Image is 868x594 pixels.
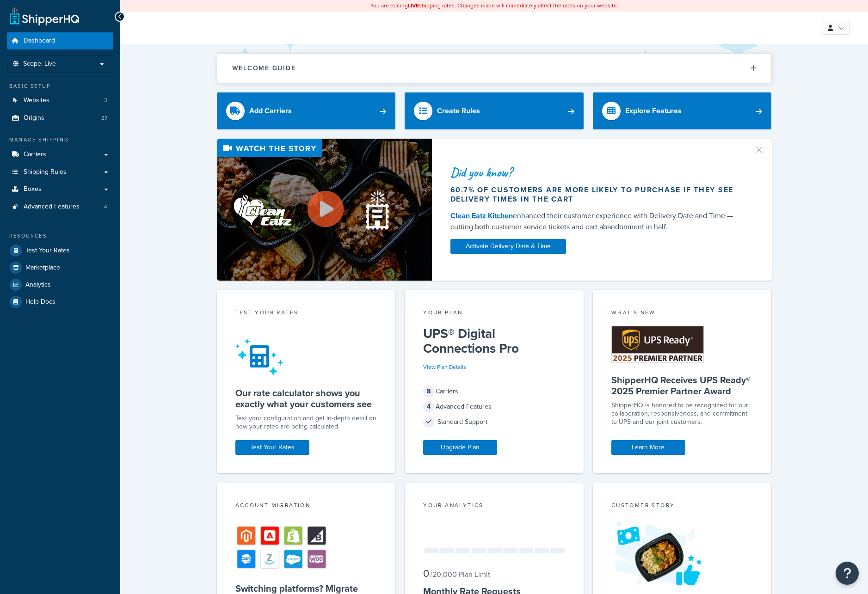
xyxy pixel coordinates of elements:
[836,562,859,585] button: Open Resource Center
[7,146,113,163] a: Carriers
[7,232,113,240] div: Resources
[7,32,113,49] a: Dashboard
[430,569,490,580] small: / 20,000 Plan Limit
[7,276,113,293] a: Analytics
[24,37,55,45] span: Dashboard
[423,440,497,455] a: Upgrade Plan
[423,566,429,581] span: 0
[450,166,743,179] div: Did you know?
[217,54,771,83] button: Welcome Guide
[423,400,565,413] div: Advanced Features
[217,92,396,129] a: Add Carriers
[450,185,743,204] div: 60.7% of customers are more likely to purchase if they see delivery times in the cart
[104,203,107,211] span: 4
[611,308,753,319] div: What's New
[423,363,466,371] a: View Plan Details
[25,264,60,272] span: Marketplace
[7,92,113,109] li: Websites
[7,294,113,310] a: Help Docs
[235,387,377,410] h5: Our rate calculator shows you exactly what your customers see
[405,92,584,129] a: Create Rules
[23,60,56,68] span: Scope: Live
[625,104,682,117] div: Explore Features
[450,210,513,221] a: Clean Eatz Kitchen
[7,110,113,127] a: Origins27
[423,326,565,356] h5: UPS® Digital Connections Pro
[235,501,377,512] div: Account Migration
[7,110,113,127] li: Origins
[235,440,309,455] a: Test Your Rates
[7,259,113,276] a: Marketplace
[7,82,113,90] div: Basic Setup
[593,92,772,129] a: Explore Features
[450,239,566,254] a: Activate Delivery Date & Time
[437,104,480,117] div: Create Rules
[7,164,113,181] a: Shipping Rules
[7,181,113,198] a: Boxes
[423,416,565,429] div: Standard Support
[249,104,292,117] div: Add Carriers
[25,281,51,289] span: Analytics
[423,308,565,319] div: Your Plan
[7,242,113,259] a: Test Your Rates
[423,386,434,397] span: 8
[423,401,434,412] span: 4
[450,210,743,233] div: enhanced their customer experience with Delivery Date and Time — cutting both customer service ti...
[25,247,70,255] span: Test Your Rates
[101,114,107,122] span: 27
[25,298,55,306] span: Help Docs
[7,198,113,215] a: Advanced Features4
[7,92,113,109] a: Websites3
[24,114,44,122] span: Origins
[611,401,753,426] p: ShipperHQ is honored to be recognized for our collaboration, responsiveness, and commitment to UP...
[408,1,419,10] b: LIVE
[104,97,107,104] span: 3
[235,414,377,431] div: Test your configuration and get in-depth detail on how your rates are being calculated.
[24,168,67,176] span: Shipping Rules
[217,139,432,281] img: Video thumbnail
[7,198,113,215] li: Advanced Features
[235,308,377,319] div: Test your rates
[423,385,565,398] div: Carriers
[24,151,46,159] span: Carriers
[7,136,113,144] div: Manage Shipping
[232,65,296,72] h2: Welcome Guide
[24,97,49,104] span: Websites
[24,185,42,193] span: Boxes
[611,501,753,512] div: Customer Story
[423,501,565,512] div: Your Analytics
[24,203,80,211] span: Advanced Features
[611,440,685,455] a: Learn More
[611,374,753,397] h5: ShipperHQ Receives UPS Ready® 2025 Premier Partner Award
